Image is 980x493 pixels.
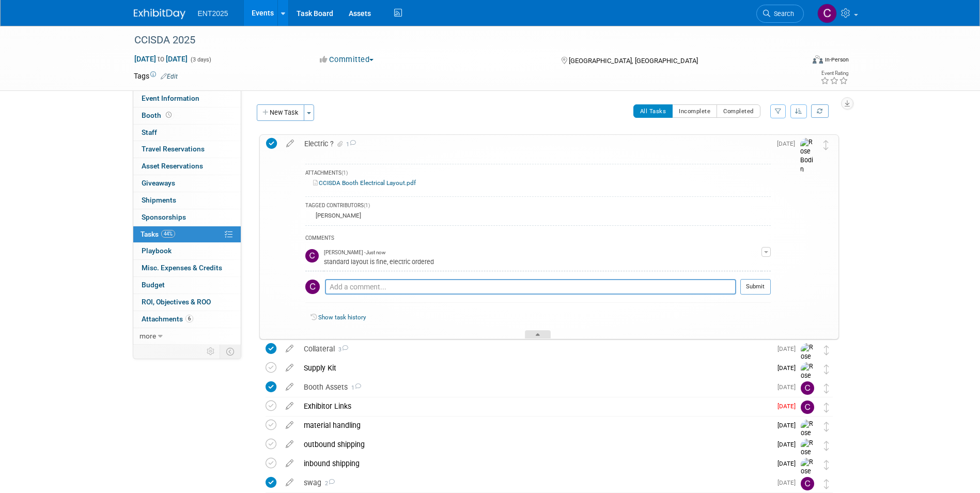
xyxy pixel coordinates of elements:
img: Rose Bodin [801,420,816,456]
div: Booth Assets [299,378,771,396]
i: Move task [824,403,829,412]
span: Shipments [142,196,176,204]
a: Tasks44% [133,226,241,243]
div: COMMENTS [305,234,771,244]
a: Show task history [318,314,366,321]
div: Exhibitor Links [299,397,771,415]
div: CCISDA 2025 [131,31,788,50]
a: ROI, Objectives & ROO [133,294,241,311]
td: Toggle Event Tabs [220,345,241,358]
span: (1) [364,203,370,208]
div: TAGGED CONTRIBUTORS [305,202,771,211]
span: [DATE] [777,460,801,467]
span: Giveaways [142,179,175,187]
a: Misc. Expenses & Credits [133,260,241,276]
div: ATTACHMENTS [305,170,771,178]
div: Electric ? [299,135,771,152]
i: Move task [824,383,829,393]
button: Incomplete [672,104,717,118]
div: inbound shipping [299,455,771,472]
a: Search [756,5,804,23]
a: Edit [161,73,178,80]
a: edit [281,139,299,148]
span: ROI, Objectives & ROO [142,298,211,306]
span: Booth [142,111,174,119]
a: Event Information [133,90,241,107]
i: Move task [823,140,829,150]
span: [DATE] [777,422,801,429]
span: Misc. Expenses & Credits [142,264,222,272]
span: Search [770,10,794,18]
div: In-Person [825,56,849,64]
a: Budget [133,277,241,294]
a: edit [281,363,299,373]
div: [PERSON_NAME] [313,212,361,219]
img: Colleen Mueller [801,477,814,490]
a: edit [281,440,299,449]
i: Move task [824,479,829,489]
a: Travel Reservations [133,141,241,158]
div: Collateral [299,340,771,358]
button: Submit [740,279,771,295]
i: Move task [824,422,829,432]
div: standard layout is fine, electric ordered [324,256,761,266]
span: 6 [185,315,193,322]
img: Colleen Mueller [305,280,320,294]
td: Tags [134,71,178,81]
td: Personalize Event Tab Strip [202,345,220,358]
a: Booth [133,107,241,124]
a: Staff [133,125,241,141]
span: 1 [345,141,356,148]
span: 1 [348,384,361,391]
div: material handling [299,417,771,434]
span: Playbook [142,246,172,255]
span: ENT2025 [198,9,228,18]
img: Rose Bodin [801,439,816,475]
a: edit [281,421,299,430]
a: edit [281,402,299,411]
a: Playbook [133,243,241,259]
a: Refresh [811,104,829,118]
span: 3 [335,346,348,353]
img: Colleen Mueller [305,249,319,263]
a: edit [281,459,299,468]
img: ExhibitDay [134,9,185,19]
a: edit [281,478,299,487]
span: [DATE] [777,364,801,372]
div: Event Format [743,54,849,69]
a: Shipments [133,192,241,209]
span: more [139,332,156,340]
span: [DATE] [777,479,801,486]
i: Move task [824,364,829,374]
a: edit [281,382,299,392]
a: Sponsorships [133,209,241,226]
span: Event Information [142,94,199,102]
span: Tasks [141,230,175,238]
span: [DATE] [777,441,801,448]
span: Asset Reservations [142,162,203,170]
button: All Tasks [633,104,673,118]
span: to [156,55,166,63]
img: Rose Bodin [801,362,816,399]
span: (1) [341,170,348,176]
span: Travel Reservations [142,145,205,153]
img: Rose Bodin [800,138,816,175]
div: outbound shipping [299,436,771,453]
button: New Task [257,104,304,121]
i: Move task [824,441,829,451]
div: swag [299,474,771,491]
i: Move task [824,460,829,470]
span: Budget [142,281,165,289]
div: Supply Kit [299,359,771,377]
span: Staff [142,128,157,136]
span: Attachments [142,315,193,323]
span: Booth not reserved yet [164,111,174,119]
a: CCISDA Booth Electrical Layout.pdf [313,179,416,187]
img: Rose Bodin [801,343,816,380]
span: [GEOGRAPHIC_DATA], [GEOGRAPHIC_DATA] [569,57,698,65]
a: Giveaways [133,175,241,192]
span: 44% [161,230,175,238]
button: Completed [717,104,760,118]
span: [DATE] [777,345,801,352]
img: Colleen Mueller [817,4,837,23]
